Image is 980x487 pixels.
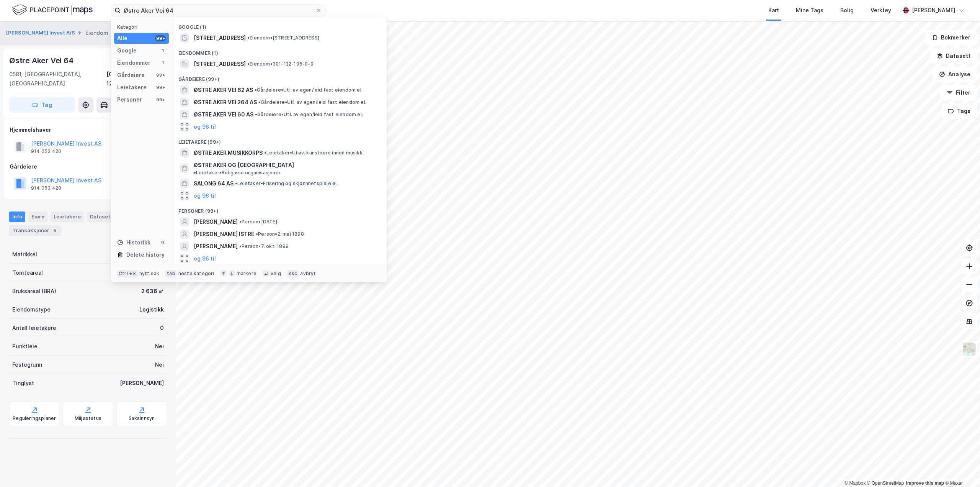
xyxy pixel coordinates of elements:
[930,48,977,64] button: Datasett
[165,270,177,277] div: tab
[10,162,167,171] div: Gårdeiere
[31,185,61,191] div: 914 053 420
[31,148,61,154] div: 914 053 420
[194,170,281,176] span: Leietaker • Religiøse organisasjoner
[925,30,977,45] button: Bokmerker
[942,450,980,487] div: Kontrollprogram for chat
[194,242,238,251] span: [PERSON_NAME]
[160,239,166,246] div: 0
[12,323,56,333] div: Antall leietakere
[12,250,37,259] div: Matrikkel
[10,125,167,134] div: Hjemmelshaver
[51,227,59,234] div: 5
[194,122,216,131] button: og 96 til
[247,35,250,41] span: •
[12,379,34,388] div: Tinglyst
[247,61,314,67] span: Eiendom • 301-122-195-0-0
[962,342,977,356] img: Z
[239,243,242,249] span: •
[9,70,106,88] div: 0581, [GEOGRAPHIC_DATA], [GEOGRAPHIC_DATA]
[194,217,238,226] span: [PERSON_NAME]
[239,219,242,225] span: •
[117,24,169,30] div: Kategori
[194,110,253,119] span: ØSTRE AKER VEI 60 AS
[178,271,214,277] div: neste kategori
[117,83,147,92] div: Leietakere
[117,95,142,104] div: Personer
[933,67,977,82] button: Analyse
[172,18,387,32] div: Google (1)
[235,180,338,187] span: Leietaker • Frisering og skjønnhetspleie el.
[155,72,166,78] div: 99+
[12,305,51,314] div: Eiendomstype
[194,59,246,69] span: [STREET_ADDRESS]
[155,97,166,103] div: 99+
[194,170,196,175] span: •
[51,212,84,222] div: Leietakere
[940,85,977,100] button: Filter
[867,480,904,486] a: OpenStreetMap
[194,191,216,200] button: og 96 til
[117,238,150,247] div: Historikk
[117,58,150,67] div: Eiendommer
[194,98,257,107] span: ØSTRE AKER VEI 264 AS
[85,28,108,38] div: Eiendom
[239,219,277,225] span: Person • [DATE]
[237,271,256,277] div: markere
[942,450,980,487] iframe: Chat Widget
[796,6,823,15] div: Mine Tags
[194,254,216,263] button: og 96 til
[117,46,137,55] div: Google
[87,212,116,222] div: Datasett
[255,87,363,93] span: Gårdeiere • Utl. av egen/leid fast eiendom el.
[194,161,294,170] span: ØSTRE AKER OG [GEOGRAPHIC_DATA]
[6,29,77,37] button: [PERSON_NAME] Invest A/S
[155,342,164,351] div: Nei
[258,99,366,105] span: Gårdeiere • Utl. av egen/leid fast eiendom el.
[871,6,891,15] div: Verktøy
[194,85,253,95] span: ØSTRE AKER VEI 62 AS
[120,379,164,388] div: [PERSON_NAME]
[160,48,166,54] div: 1
[117,34,127,43] div: Alle
[172,44,387,58] div: Eiendommer (1)
[287,270,299,277] div: esc
[12,268,43,277] div: Tomteareal
[117,71,145,80] div: Gårdeiere
[139,305,164,314] div: Logistikk
[255,87,257,93] span: •
[255,112,363,118] span: Gårdeiere • Utl. av egen/leid fast eiendom el.
[9,212,25,222] div: Info
[117,270,138,277] div: Ctrl + k
[247,61,250,67] span: •
[9,54,75,67] div: Østre Aker Vei 64
[271,271,281,277] div: velg
[155,360,164,369] div: Nei
[255,112,257,117] span: •
[768,6,779,15] div: Kart
[844,480,866,486] a: Mapbox
[258,99,261,105] span: •
[129,415,155,421] div: Saksinnsyn
[256,231,304,237] span: Person • 2. mai 1898
[194,33,246,43] span: [STREET_ADDRESS]
[906,480,944,486] a: Improve this map
[840,6,854,15] div: Bolig
[194,148,263,157] span: ØSTRE AKER MUSIKKORPS
[256,231,258,237] span: •
[12,360,42,369] div: Festegrunn
[28,212,47,222] div: Eiere
[121,5,316,16] input: Søk på adresse, matrikkel, gårdeiere, leietakere eller personer
[172,133,387,147] div: Leietakere (99+)
[247,35,319,41] span: Eiendom • [STREET_ADDRESS]
[106,70,167,88] div: [GEOGRAPHIC_DATA], 122/195
[941,103,977,119] button: Tags
[194,179,234,188] span: SALONG 64 AS
[172,202,387,216] div: Personer (99+)
[12,3,93,17] img: logo.f888ab2527a4732fd821a326f86c7f29.svg
[239,243,289,249] span: Person • 7. okt. 1899
[139,271,160,277] div: nytt søk
[12,287,56,296] div: Bruksareal (BRA)
[13,415,56,421] div: Reguleringsplaner
[300,271,316,277] div: avbryt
